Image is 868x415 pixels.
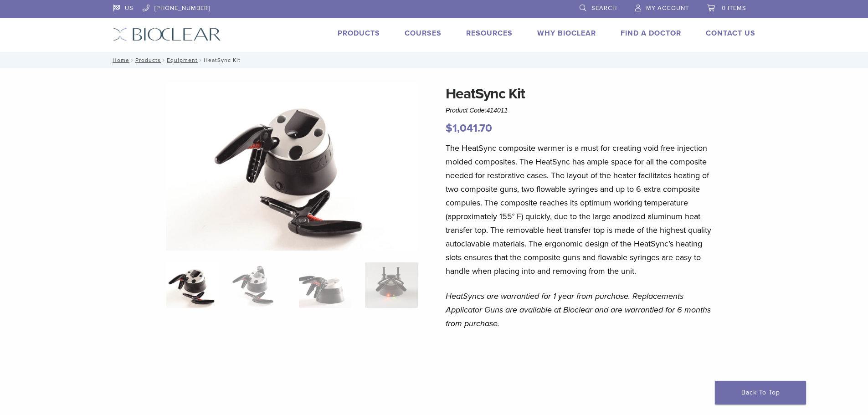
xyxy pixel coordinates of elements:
nav: HeatSync Kit [106,52,762,68]
p: The HeatSync composite warmer is a must for creating void free injection molded composites. The H... [446,141,714,278]
a: Find A Doctor [621,29,681,38]
img: HeatSync Kit - Image 3 [299,262,351,308]
img: HeatSync Kit - Image 2 [232,262,285,308]
span: Product Code: [446,107,508,114]
a: Products [135,57,161,63]
a: Courses [405,29,442,38]
span: / [161,58,167,62]
a: Resources [466,29,513,38]
a: Why Bioclear [537,29,596,38]
img: HeatSync Kit - Image 4 [365,262,417,308]
a: Products [338,29,380,38]
h1: HeatSync Kit [446,83,714,105]
span: / [129,58,135,62]
img: HeatSync-Kit-4-324x324.jpg [166,262,219,308]
a: Equipment [167,57,198,63]
span: 0 items [722,5,746,12]
img: HeatSync Kit-4 [166,83,418,251]
a: Back To Top [715,381,806,405]
bdi: 1,041.70 [446,122,492,135]
img: Bioclear [113,28,221,41]
a: Contact Us [706,29,755,38]
em: HeatSyncs are warrantied for 1 year from purchase. Replacements Applicator Guns are available at ... [446,291,711,328]
span: $ [446,122,452,135]
span: 414011 [487,107,508,114]
a: Home [110,57,129,63]
span: / [198,58,204,62]
span: My Account [646,5,689,12]
span: Search [591,5,617,12]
